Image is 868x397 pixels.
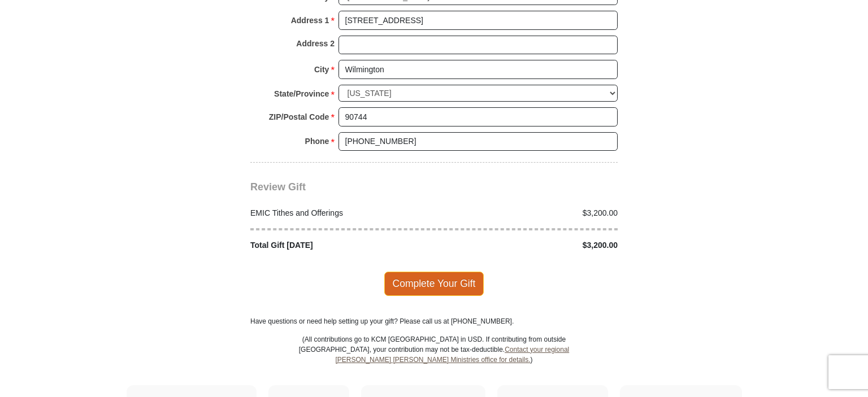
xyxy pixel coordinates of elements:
[250,181,306,193] span: Review Gift
[250,316,618,326] p: Have questions or need help setting up your gift? Please call us at [PHONE_NUMBER].
[269,109,329,125] strong: ZIP/Postal Code
[305,133,329,149] strong: Phone
[434,207,624,219] div: $3,200.00
[434,239,624,251] div: $3,200.00
[314,62,329,77] strong: City
[335,346,569,364] a: Contact your regional [PERSON_NAME] [PERSON_NAME] Ministries office for details.
[245,207,435,219] div: EMIC Tithes and Offerings
[245,239,435,251] div: Total Gift [DATE]
[296,36,335,51] strong: Address 2
[384,272,484,295] span: Complete Your Gift
[291,12,329,28] strong: Address 1
[298,334,570,385] p: (All contributions go to KCM [GEOGRAPHIC_DATA] in USD. If contributing from outside [GEOGRAPHIC_D...
[274,86,329,102] strong: State/Province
